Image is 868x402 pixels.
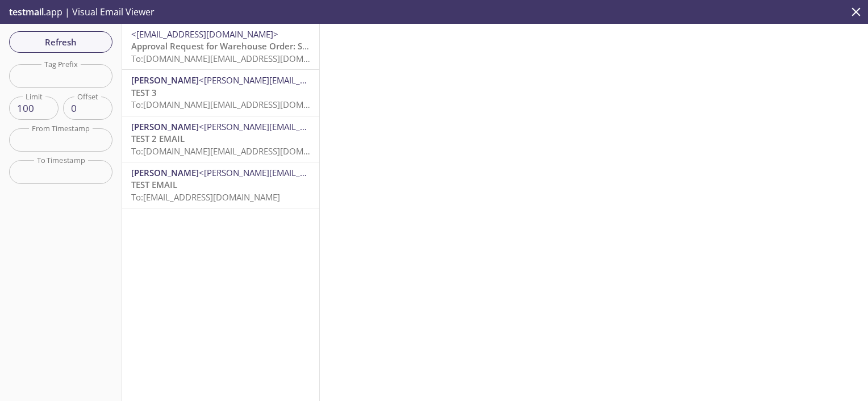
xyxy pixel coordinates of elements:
span: Approval Request for Warehouse Order: SO4000061 [131,40,345,52]
div: <[EMAIL_ADDRESS][DOMAIN_NAME]>Approval Request for Warehouse Order: SO4000061To:[DOMAIN_NAME][EMA... [122,24,319,69]
span: To: [DOMAIN_NAME][EMAIL_ADDRESS][DOMAIN_NAME] [131,99,347,110]
button: Refresh [9,31,112,53]
span: To: [EMAIL_ADDRESS][DOMAIN_NAME] [131,191,280,203]
span: [PERSON_NAME] [131,167,199,178]
div: [PERSON_NAME]<[PERSON_NAME][EMAIL_ADDRESS][PERSON_NAME][PERSON_NAME][DOMAIN_NAME]>TEST 3To:[DOMAI... [122,70,319,115]
span: <[PERSON_NAME][EMAIL_ADDRESS][PERSON_NAME][PERSON_NAME][DOMAIN_NAME]> [199,121,542,132]
span: To: [DOMAIN_NAME][EMAIL_ADDRESS][DOMAIN_NAME] [131,145,347,157]
span: <[EMAIL_ADDRESS][DOMAIN_NAME]> [131,28,278,40]
span: TEST 3 [131,87,157,98]
div: [PERSON_NAME]<[PERSON_NAME][EMAIL_ADDRESS][PERSON_NAME][PERSON_NAME][DOMAIN_NAME]>TEST EMAILTo:[E... [122,162,319,208]
span: <[PERSON_NAME][EMAIL_ADDRESS][PERSON_NAME][PERSON_NAME][DOMAIN_NAME]> [199,74,542,86]
span: Refresh [18,35,103,49]
span: [PERSON_NAME] [131,74,199,86]
span: [PERSON_NAME] [131,121,199,132]
span: <[PERSON_NAME][EMAIL_ADDRESS][PERSON_NAME][PERSON_NAME][DOMAIN_NAME]> [199,167,542,178]
span: TEST 2 EMAIL [131,133,185,144]
span: TEST EMAIL [131,179,177,190]
span: testmail [9,6,44,18]
nav: emails [122,24,319,208]
span: To: [DOMAIN_NAME][EMAIL_ADDRESS][DOMAIN_NAME] [131,53,347,64]
div: [PERSON_NAME]<[PERSON_NAME][EMAIL_ADDRESS][PERSON_NAME][PERSON_NAME][DOMAIN_NAME]>TEST 2 EMAILTo:... [122,116,319,162]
